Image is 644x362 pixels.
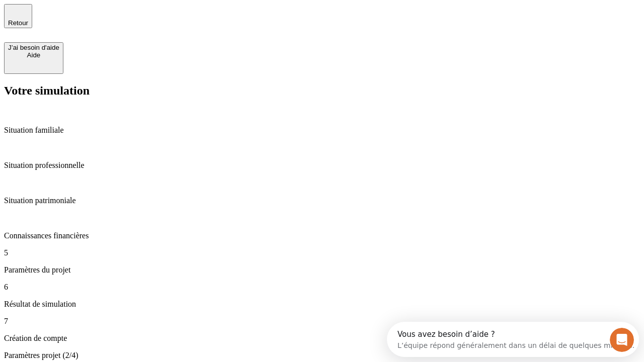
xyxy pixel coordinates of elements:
[4,334,640,343] p: Création de compte
[4,161,640,170] p: Situation professionnelle
[4,231,640,240] p: Connaissances financières
[4,196,640,205] p: Situation patrimoniale
[4,265,640,275] p: Paramètres du projet
[4,42,63,74] button: J’ai besoin d'aideAide
[610,328,634,352] iframe: Intercom live chat
[11,9,248,17] div: Vous avez besoin d’aide ?
[8,44,59,51] div: J’ai besoin d'aide
[11,17,248,27] div: L’équipe répond généralement dans un délai de quelques minutes.
[387,322,639,357] iframe: Intercom live chat discovery launcher
[4,317,640,326] p: 7
[8,19,28,27] span: Retour
[4,4,277,32] div: Ouvrir le Messenger Intercom
[4,126,640,135] p: Situation familiale
[8,51,59,59] div: Aide
[4,248,640,257] p: 5
[4,351,640,360] p: Paramètres projet (2/4)
[4,84,640,98] h2: Votre simulation
[4,283,640,292] p: 6
[4,4,32,28] button: Retour
[4,300,640,309] p: Résultat de simulation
